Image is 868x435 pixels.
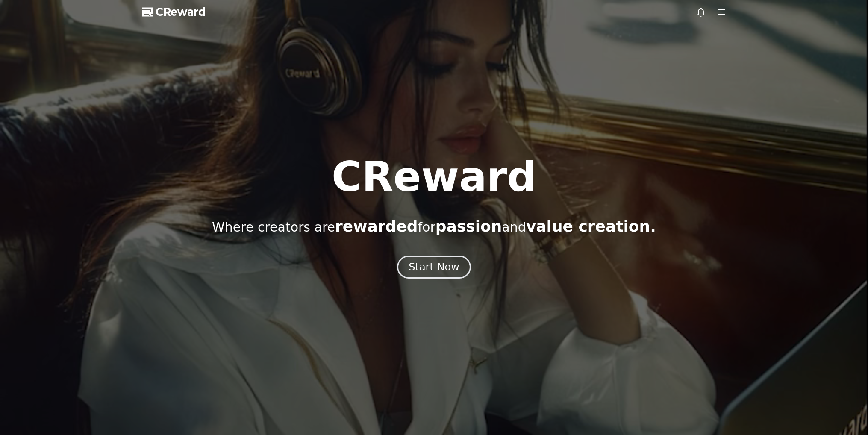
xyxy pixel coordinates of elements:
span: passion [435,217,502,235]
a: Start Now [397,264,471,272]
span: value creation. [526,217,656,235]
span: CReward [156,5,206,19]
p: Where creators are for and [212,218,656,235]
h1: CReward [332,156,536,197]
span: rewarded [335,217,418,235]
button: Start Now [397,256,471,279]
a: CReward [142,5,206,19]
div: Start Now [409,260,459,274]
